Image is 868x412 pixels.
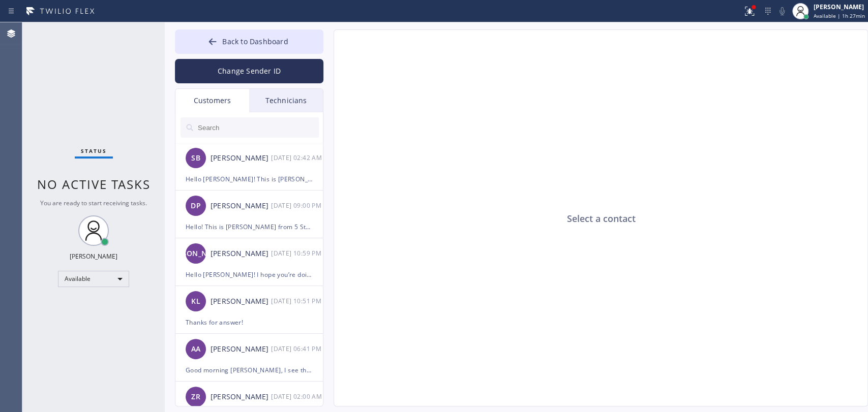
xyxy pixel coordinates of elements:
div: [PERSON_NAME] [211,248,271,260]
span: AA [191,343,200,355]
span: KL [191,296,200,307]
div: 10/02/2025 9:00 AM [271,200,324,211]
input: Search [197,117,319,138]
div: [PERSON_NAME] [814,3,865,11]
div: Technicians [249,89,323,112]
span: Status [81,147,107,154]
button: Change Sender ID [175,59,323,83]
div: Customers [175,89,249,112]
span: ZR [191,391,200,403]
div: Hello! This is [PERSON_NAME] from 5 Star Repair regarding the plumbing appointment. Our technicia... [186,221,313,233]
div: Good morning [PERSON_NAME], I see that [PERSON_NAME] hasn't signed the financing contract yet. Le... [186,364,313,376]
span: You are ready to start receiving tasks. [40,199,147,207]
div: Hello [PERSON_NAME]! I hope you’re doing well. I’m following up regarding the payment for the plu... [186,269,313,280]
div: Thanks for answer! [186,316,313,328]
span: DP [191,200,200,212]
div: [PERSON_NAME] [70,252,117,261]
button: Back to Dashboard [175,29,323,54]
span: [PERSON_NAME] [166,248,225,260]
div: [PERSON_NAME] [211,391,271,403]
span: Available | 1h 27min [814,12,865,19]
div: [PERSON_NAME] [211,200,271,212]
div: [PERSON_NAME] [211,152,271,164]
span: No active tasks [37,176,151,193]
div: 09/29/2025 9:41 AM [271,343,324,355]
div: [PERSON_NAME] [211,343,271,355]
button: Mute [775,4,789,18]
div: 10/06/2025 9:42 AM [271,152,324,164]
span: SB [191,152,200,164]
div: 09/29/2025 9:51 AM [271,295,324,307]
div: 09/26/2025 9:00 AM [271,391,324,402]
div: Available [58,271,129,287]
span: Back to Dashboard [222,37,288,46]
div: [PERSON_NAME] [211,296,271,307]
div: Hello [PERSON_NAME]! This is [PERSON_NAME] from 5 Star Best Plumbing. Our technician Hoviik visit... [186,173,313,185]
div: 09/29/2025 9:59 AM [271,247,324,259]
